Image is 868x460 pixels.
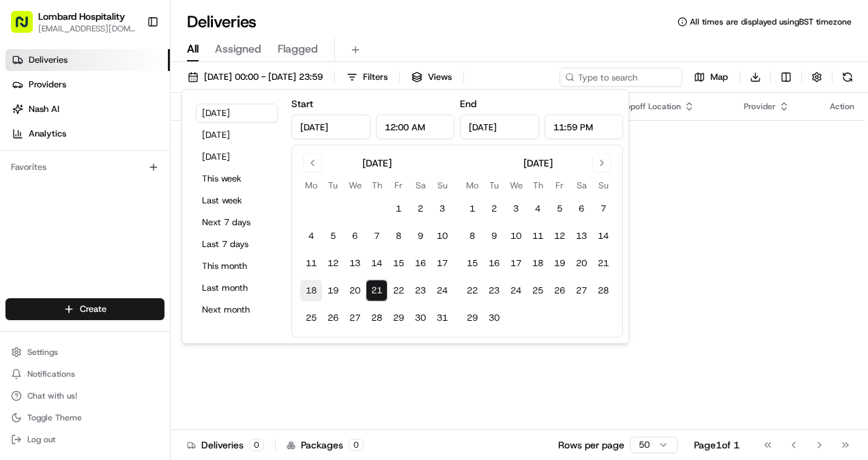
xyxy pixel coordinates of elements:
button: 16 [409,253,431,274]
span: Map [710,71,728,83]
span: Toggle Theme [27,412,82,423]
button: 14 [366,253,388,274]
span: Analytics [29,128,66,140]
button: 29 [461,307,483,329]
th: Wednesday [505,178,527,192]
th: Wednesday [344,178,366,192]
span: [PERSON_NAME] [42,211,111,222]
button: 19 [549,253,570,274]
div: Past conversations [14,177,91,188]
button: Notifications [5,364,164,384]
button: 21 [592,253,614,274]
a: Nash AI [5,98,170,120]
a: Analytics [5,123,170,145]
div: Action [830,101,854,112]
th: Thursday [366,178,388,192]
span: Settings [27,347,58,358]
button: 1 [461,198,483,220]
button: [DATE] [196,104,278,123]
span: Knowledge Base [27,304,104,318]
span: Views [428,71,452,83]
th: Monday [461,178,483,192]
a: Powered byPylon [96,337,165,348]
button: 9 [409,225,431,247]
button: 26 [322,307,344,329]
a: Providers [5,74,170,96]
button: Go to previous month [303,154,322,173]
button: Log out [5,430,164,449]
button: Next month [196,300,278,319]
button: 23 [409,280,431,302]
img: Yasiru Doluwegedara [14,198,35,220]
button: 26 [549,280,570,302]
button: [DATE] 00:00 - [DATE] 23:59 [182,68,329,87]
img: Nash [14,13,41,40]
button: 12 [549,225,570,247]
button: 19 [322,280,344,302]
span: Notifications [27,369,75,379]
button: 31 [431,307,453,329]
button: 27 [570,280,592,302]
div: [DATE] [362,156,392,170]
button: 30 [483,307,505,329]
th: Saturday [570,178,592,192]
div: [DATE] [523,156,553,170]
div: No results. [176,147,860,158]
div: 💻 [115,306,126,317]
span: Lombard Hospitality [38,10,125,23]
button: Next 7 days [196,213,278,232]
span: Filters [363,71,388,83]
button: 11 [527,225,549,247]
th: Thursday [527,178,549,192]
button: Last 7 days [196,235,278,254]
button: 22 [388,280,409,302]
button: [EMAIL_ADDRESS][DOMAIN_NAME] [38,23,136,34]
button: 21 [366,280,388,302]
button: 17 [505,253,527,274]
button: 5 [322,225,344,247]
button: 9 [483,225,505,247]
button: 6 [344,225,366,247]
label: End [460,98,476,110]
a: 💻API Documentation [110,299,225,324]
button: 16 [483,253,505,274]
button: 17 [431,253,453,274]
button: 28 [366,307,388,329]
div: 📗 [14,306,25,317]
div: Start new chat [61,130,224,143]
div: Page 1 of 1 [694,438,740,452]
img: 1736555255976-a54dd68f-1ca7-489b-9aae-adbdc363a1c4 [14,130,38,154]
input: Date [460,115,539,139]
button: 2 [483,198,505,220]
span: [DATE] 00:00 - [DATE] 23:59 [204,71,323,83]
span: All times are displayed using BST timezone [690,16,852,27]
button: 6 [570,198,592,220]
button: 12 [322,253,344,274]
button: 23 [483,280,505,302]
button: 18 [300,280,322,302]
button: Settings [5,343,164,362]
span: API Documentation [129,304,219,318]
button: 10 [431,225,453,247]
button: Last month [196,278,278,298]
button: 4 [300,225,322,247]
button: This month [196,257,278,276]
button: 2 [409,198,431,220]
button: 11 [300,253,322,274]
p: Welcome 👋 [14,54,248,76]
button: 10 [505,225,527,247]
div: 0 [349,439,364,451]
button: 8 [461,225,483,247]
th: Monday [300,178,322,192]
th: Saturday [409,178,431,192]
button: Filters [341,68,394,87]
th: Friday [388,178,409,192]
th: Tuesday [483,178,505,192]
button: 30 [409,307,431,329]
span: Flagged [278,41,318,57]
div: Favorites [5,156,164,178]
span: • [113,211,118,222]
span: • [113,248,118,259]
span: Pylon [136,338,165,348]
